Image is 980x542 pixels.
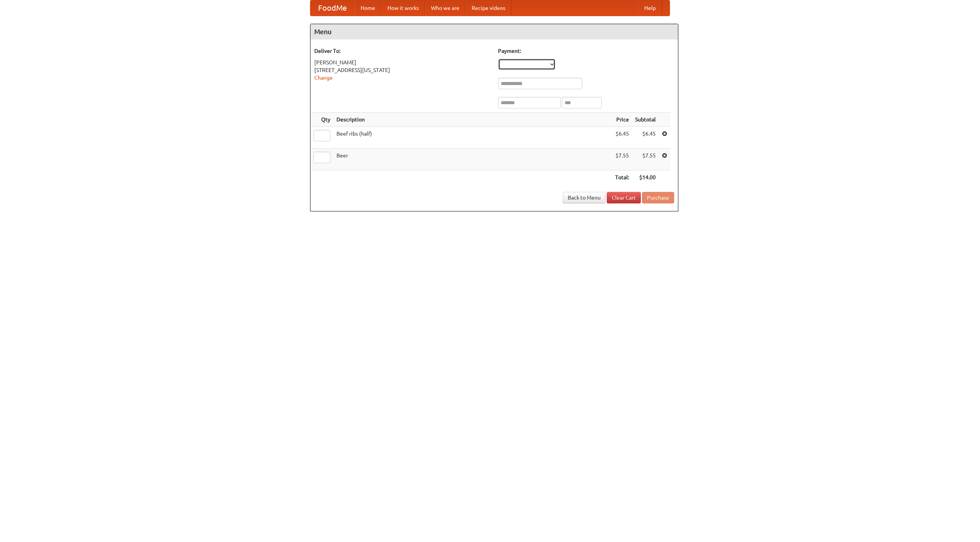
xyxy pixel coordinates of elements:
[612,113,632,127] th: Price
[632,127,659,149] td: $6.45
[498,47,674,55] h5: Payment:
[632,113,659,127] th: Subtotal
[310,0,354,16] a: FoodMe
[642,192,674,203] button: Purchase
[612,170,632,185] th: Total:
[354,0,381,16] a: Home
[333,149,612,170] td: Beer
[632,170,659,185] th: $14.00
[310,24,678,39] h4: Menu
[333,127,612,149] td: Beef ribs (half)
[381,0,425,16] a: How it works
[607,192,641,203] a: Clear Cart
[563,192,606,203] a: Back to Menu
[632,149,659,170] td: $7.55
[314,47,490,55] h5: Deliver To:
[314,59,490,66] div: [PERSON_NAME]
[333,113,612,127] th: Description
[425,0,465,16] a: Who we are
[314,75,333,81] a: Change
[612,127,632,149] td: $6.45
[638,0,662,16] a: Help
[612,149,632,170] td: $7.55
[314,66,490,74] div: [STREET_ADDRESS][US_STATE]
[465,0,511,16] a: Recipe videos
[310,113,333,127] th: Qty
